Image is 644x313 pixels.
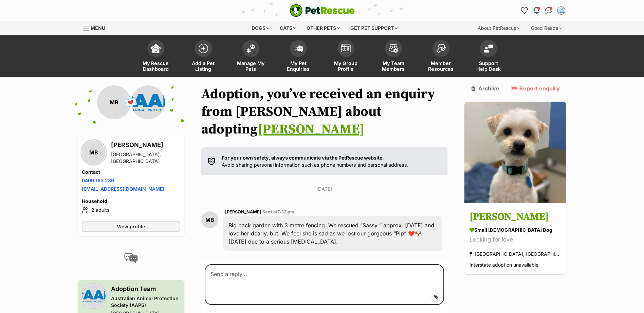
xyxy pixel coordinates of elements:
[473,21,525,35] div: About PetRescue
[519,5,567,16] ul: Account quick links
[346,21,402,35] div: Get pet support
[511,85,560,91] a: Report enquiry
[151,44,161,53] img: dashboard-icon-eb2f2d2d3e046f16d808141f083e7271f6b2e854fb5c12c21221c1fb7104beca.svg
[470,210,561,225] h3: [PERSON_NAME]
[97,85,131,119] div: MB
[275,37,322,77] a: My Pet Enquiries
[465,37,512,77] a: Support Help Desk
[470,227,561,234] div: small [DEMOGRAPHIC_DATA] Dog
[123,95,139,110] span: 💌
[558,7,565,14] img: Adoption Team profile pic
[199,44,208,53] img: add-pet-listing-icon-0afa8454b4691262ce3f59096e99ab1cd57d4a30225e0717b998d2c9b9846f56.svg
[141,60,171,72] span: My Rescue Dashboard
[470,262,538,268] span: Interstate adoption unavailable
[131,85,165,119] img: Australian Animal Protection Society (AAPS) profile pic
[277,209,294,214] span: 7:32 pm
[545,7,552,14] img: chat-41dd97257d64d25036548639549fe6c8038ab92f7586957e7f3b1b290dea8141.svg
[225,209,261,214] span: [PERSON_NAME]
[470,250,561,259] div: [GEOGRAPHIC_DATA], [GEOGRAPHIC_DATA]
[188,60,219,72] span: Add a Pet Listing
[82,198,180,205] h4: Household
[471,85,499,91] a: Archive
[290,4,355,17] img: logo-e224e6f780fb5917bec1dbf3a21bbac754714ae5b6737aabdf751b685950b380.svg
[258,121,365,138] a: [PERSON_NAME]
[378,60,409,72] span: My Team Members
[82,186,164,192] a: [EMAIL_ADDRESS][DOMAIN_NAME]
[82,206,180,214] li: 2 adults
[436,44,446,53] img: member-resources-icon-8e73f808a243e03378d46382f2149f9095a855e16c252ad45f914b54edf8863c.svg
[370,37,417,77] a: My Team Members
[484,44,493,53] img: help-desk-icon-fdf02630f3aa405de69fd3d07c3f3aa587a6932b1a1747fa1d2bba05be0121f9.svg
[222,155,384,161] strong: For your own safety, always communicate via the PetRescue website.
[534,7,539,14] img: notifications-46538b983faf8c2785f20acdc204bb7945ddae34d4c08c2a6579f10ce5e182be.svg
[82,141,106,164] div: MB
[302,21,345,35] div: Other pets
[111,295,180,309] div: Australian Animal Protection Society (AAPS)
[283,60,314,72] span: My Pet Enquiries
[531,5,542,16] button: Notifications
[331,60,361,72] span: My Group Profile
[247,21,274,35] div: Dogs
[201,185,448,192] p: [DATE]
[180,37,227,77] a: Add a Pet Listing
[464,205,566,275] a: [PERSON_NAME] small [DEMOGRAPHIC_DATA] Dog Looking for love [GEOGRAPHIC_DATA], [GEOGRAPHIC_DATA] ...
[111,284,180,294] h3: Adoption Team
[201,85,448,138] h1: Adoption, you’ve received an enquiry from [PERSON_NAME] about adopting
[275,21,301,35] div: Cats
[201,211,218,228] div: MB
[82,284,106,308] img: Australian Animal Protection Society (AAPS) profile pic
[464,102,566,203] img: Leo
[82,221,180,232] a: View profile
[426,60,456,72] span: Member Resources
[82,169,180,175] h4: Contact
[544,5,554,16] a: Conversations
[223,216,443,251] div: Big back garden with 3 metre fencing. We rescued “Sassy “ approx. [DATE] and love her dearly, but...
[111,140,180,150] h3: [PERSON_NAME]
[526,21,567,35] div: Good Reads
[519,5,530,16] a: Favourites
[246,44,256,53] img: manage-my-pets-icon-02211641906a0b7f246fdf0571729dbe1e7629f14944591b6c1af311fb30b64b.svg
[91,25,105,31] span: Menu
[236,60,266,72] span: Manage My Pets
[290,4,355,17] a: PetRescue
[132,37,180,77] a: My Rescue Dashboard
[470,235,561,245] div: Looking for love
[473,60,504,72] span: Support Help Desk
[556,5,567,16] button: My account
[341,44,351,53] img: group-profile-icon-3fa3cf56718a62981997c0bc7e787c4b2cf8bcc04b72c1350f741eb67cf2f40e.svg
[294,45,303,52] img: pet-enquiries-icon-7e3ad2cf08bfb03b45e93fb7055b45f3efa6380592205ae92323e6603595dc1f.svg
[322,37,370,77] a: My Group Profile
[83,21,110,34] a: Menu
[124,253,138,263] img: conversation-icon-4a6f8262b818ee0b60e3300018af0b2d0b884aa5de6e9bcb8d3d4eeb1a70a7c4.svg
[389,44,398,53] img: team-members-icon-5396bd8760b3fe7c0b43da4ab00e1e3bb1a5d9ba89233759b79545d2d3fc5d0d.svg
[111,151,180,165] div: [GEOGRAPHIC_DATA], [GEOGRAPHIC_DATA]
[117,223,145,230] span: View profile
[82,178,114,183] a: 0499 163 239
[227,37,275,77] a: Manage My Pets
[417,37,465,77] a: Member Resources
[222,154,408,169] p: Avoid sharing personal information such as phone numbers and personal address.
[262,209,294,214] span: Sent at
